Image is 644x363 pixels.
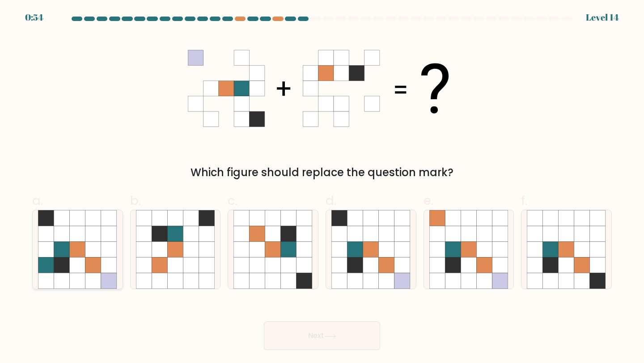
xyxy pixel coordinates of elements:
div: Level 14 [586,11,619,24]
span: b. [130,192,141,209]
span: f. [521,192,527,209]
span: e. [424,192,433,209]
span: d. [326,192,336,209]
button: Next [264,321,380,350]
span: c. [228,192,237,209]
div: 0:54 [25,11,43,24]
span: a. [32,192,43,209]
div: Which figure should replace the question mark? [38,165,606,181]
